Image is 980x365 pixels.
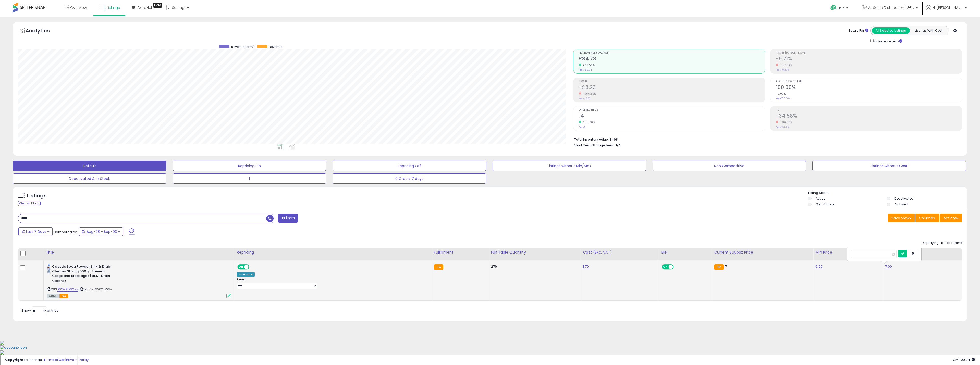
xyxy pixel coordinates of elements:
[26,27,60,35] h5: Analytics
[812,161,966,171] button: Listings without Cost
[173,161,326,171] button: Repricing On
[574,136,958,142] li: £498
[581,63,595,67] small: 409.50%
[673,265,681,269] span: OFF
[915,214,939,222] button: Columns
[808,191,967,195] p: Listing States:
[26,229,46,234] span: Last 7 Days
[79,227,123,236] button: Aug-28 - Sep-03
[776,92,786,96] small: 0.00%
[79,287,112,291] span: | SKU: 2Z-930Y-7GVA
[940,214,962,222] button: Actions
[579,97,590,100] small: Prev: £3.21
[173,173,326,184] button: 1
[776,68,789,71] small: Prev: 19.29%
[22,308,58,313] span: Show: entries
[238,265,244,269] span: ON
[583,264,589,269] a: 1.70
[653,161,806,171] button: Non Competitive
[87,229,117,234] span: Aug-28 - Sep-03
[333,173,486,184] button: 0 Orders 7 days
[269,45,282,49] span: Revenue
[776,80,962,83] span: Avg. Buybox Share
[776,52,962,54] span: Profit [PERSON_NAME]
[47,264,231,297] div: ASIN:
[59,294,68,298] span: FBA
[574,143,614,147] b: Short Term Storage Fees:
[491,250,579,255] div: Fulfillable Quantity
[885,250,960,255] div: [PERSON_NAME]
[776,113,962,120] h2: -34.58%
[583,250,657,255] div: Cost (Exc. VAT)
[894,196,913,201] label: Deactivated
[933,5,963,10] span: Hi [PERSON_NAME]
[27,192,47,199] h5: Listings
[815,264,823,269] a: 6.99
[725,264,727,269] span: 7
[237,278,428,289] div: Preset:
[231,45,254,49] span: Revenue (prev)
[47,294,59,298] span: All listings currently available for purchase on Amazon
[47,264,51,274] img: 31PNdacc3hL._SL40_.jpg
[579,52,765,54] span: Net Revenue (Exc. VAT)
[849,28,868,33] div: Totals For
[138,5,154,10] span: DataHub
[579,109,765,111] span: Ordered Items
[153,3,162,8] div: Tooltip anchor
[13,161,166,171] button: Default
[579,68,592,71] small: Prev: £16.64
[18,201,41,206] div: Clear All Filters
[776,109,962,111] span: ROI
[491,264,577,269] div: 279
[615,143,621,148] span: N/A
[830,5,837,11] i: Get Help
[46,250,232,255] div: Title
[237,250,430,255] div: Repricing
[826,1,853,17] a: Help
[581,92,596,96] small: -356.39%
[18,227,53,236] button: Last 7 Days
[579,84,765,91] h2: -£8.23
[888,214,915,222] button: Save View
[579,56,765,63] h2: £84.78
[70,5,87,10] span: Overview
[662,265,669,269] span: ON
[776,56,962,63] h2: -9.71%
[910,27,948,34] button: Listings With Cost
[237,272,255,277] div: Amazon AI
[714,264,724,270] small: FBA
[434,264,443,270] small: FBA
[815,250,881,255] div: Min Price
[493,161,646,171] button: Listings without Min/Max
[434,250,487,255] div: Fulfillment
[816,196,825,201] label: Active
[885,264,892,269] a: 7.00
[661,250,710,255] div: EFN
[926,5,967,17] a: Hi [PERSON_NAME]
[868,5,914,10] span: All Sales Distribution [GEOGRAPHIC_DATA]
[574,137,609,142] b: Total Inventory Value:
[919,216,935,221] span: Columns
[778,63,792,67] small: -150.34%
[53,230,77,234] span: Compared to:
[838,6,845,10] span: Help
[816,202,834,206] label: Out of Stock
[579,80,765,83] span: Profit
[248,265,256,269] span: OFF
[278,214,298,223] button: Filters
[866,38,909,44] div: Include Returns
[57,287,78,292] a: B0CGP3MWN5
[333,161,486,171] button: Repricing Off
[52,264,114,284] b: Caustic Soda Powder Sink & Drain Cleaner Strong 500g | Prevent Clogs and Blockages | BEST Drain C...
[872,27,910,34] button: All Selected Listings
[581,120,595,124] small: 600.00%
[714,250,811,255] div: Current Buybox Price
[776,84,962,91] h2: 100.00%
[922,241,962,245] div: Displaying 1 to 1 of 1 items
[778,120,792,124] small: -136.63%
[579,125,586,129] small: Prev: 2
[579,113,765,120] h2: 14
[776,125,789,129] small: Prev: 94.41%
[894,202,908,206] label: Archived
[776,97,790,100] small: Prev: 100.00%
